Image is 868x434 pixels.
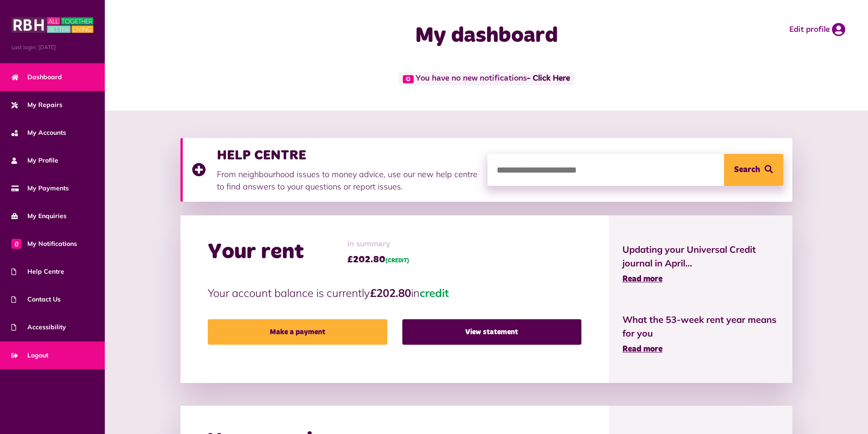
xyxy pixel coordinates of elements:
[622,345,663,353] span: Read more
[724,154,783,186] button: Search
[208,239,304,266] h2: Your rent
[347,238,409,250] span: In summary
[370,286,411,300] strong: £202.80
[11,239,21,249] span: 0
[11,351,48,360] span: Logout
[622,313,779,356] a: What the 53-week rent year means for you Read more
[622,275,663,283] span: Read more
[402,319,581,345] a: View statement
[208,285,581,301] p: Your account balance is currently in
[403,75,414,83] span: 0
[11,100,62,110] span: My Repairs
[622,243,779,270] span: Updating your Universal Credit journal in April...
[11,239,77,249] span: My Notifications
[208,319,387,345] a: Make a payment
[399,72,574,85] span: You have no new notifications
[11,211,67,221] span: My Enquiries
[347,253,409,266] span: £202.80
[305,23,668,49] h1: My dashboard
[420,286,449,300] span: credit
[11,267,64,276] span: Help Centre
[11,128,66,138] span: My Accounts
[11,72,62,82] span: Dashboard
[385,258,409,264] span: (CREDIT)
[622,243,779,286] a: Updating your Universal Credit journal in April... Read more
[734,154,760,186] span: Search
[217,168,478,193] p: From neighbourhood issues to money advice, use our new help centre to find answers to your questi...
[11,16,93,34] img: MyRBH
[11,156,58,165] span: My Profile
[11,43,93,51] span: Last login: [DATE]
[789,23,845,36] a: Edit profile
[11,322,66,332] span: Accessibility
[11,184,69,193] span: My Payments
[11,295,61,304] span: Contact Us
[527,75,570,83] a: - Click Here
[622,313,779,340] span: What the 53-week rent year means for you
[217,147,478,163] h3: HELP CENTRE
